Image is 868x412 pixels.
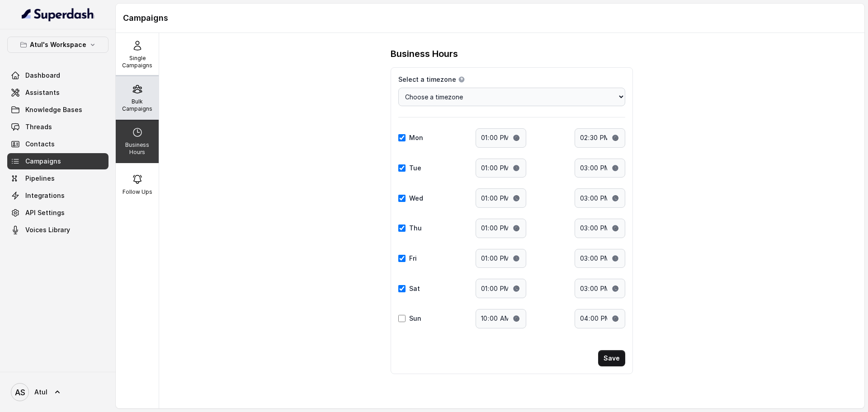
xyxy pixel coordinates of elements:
h3: Business Hours [391,47,458,60]
p: Business Hours [119,141,155,156]
span: API Settings [25,208,65,217]
button: Save [598,350,625,366]
a: Integrations [7,187,108,204]
label: Thu [409,224,422,233]
p: Atul's Workspace [30,39,86,50]
label: Tue [409,164,421,173]
span: Dashboard [25,71,60,80]
span: Assistants [25,88,60,97]
label: Fri [409,254,417,263]
span: Contacts [25,140,55,149]
p: Follow Ups [123,188,152,196]
p: Single Campaigns [119,55,155,69]
a: Atul [7,379,108,405]
a: Knowledge Bases [7,102,108,118]
a: Contacts [7,136,108,152]
p: Bulk Campaigns [119,98,155,112]
span: Knowledge Bases [25,105,82,114]
a: Dashboard [7,67,108,84]
span: Select a timezone [398,75,456,84]
a: Assistants [7,84,108,101]
button: Atul's Workspace [7,37,108,53]
label: Mon [409,133,423,142]
span: Campaigns [25,157,61,166]
label: Sun [409,314,421,323]
a: API Settings [7,205,108,221]
label: Sat [409,284,420,293]
text: AS [15,388,25,397]
span: Voices Library [25,225,70,234]
a: Threads [7,119,108,135]
span: Atul [34,388,47,397]
span: Threads [25,122,52,131]
button: Select a timezone [458,76,465,83]
label: Wed [409,194,423,203]
a: Campaigns [7,153,108,169]
h1: Campaigns [123,11,857,25]
img: light.svg [22,7,94,22]
a: Pipelines [7,170,108,187]
a: Voices Library [7,222,108,238]
span: Pipelines [25,174,55,183]
span: Integrations [25,191,65,200]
